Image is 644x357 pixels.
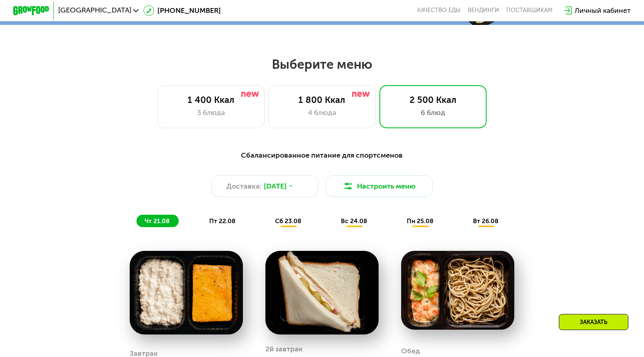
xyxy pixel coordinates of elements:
[167,95,255,106] div: 1 400 Ккал
[145,217,170,225] span: чт 21.08
[559,314,628,330] div: Заказать
[143,5,221,16] a: [PHONE_NUMBER]
[389,95,477,106] div: 2 500 Ккал
[264,181,287,192] span: [DATE]
[167,107,255,118] div: 3 блюда
[226,181,262,192] span: Доставка:
[341,217,367,225] span: вс 24.08
[417,7,461,14] a: Качество еды
[29,56,615,72] h2: Выберите меню
[407,217,434,225] span: пн 25.08
[209,217,236,225] span: пт 22.08
[389,107,477,118] div: 6 блюд
[575,5,631,16] div: Личный кабинет
[473,217,499,225] span: вт 26.08
[275,217,302,225] span: сб 23.08
[278,107,367,118] div: 4 блюда
[278,95,367,106] div: 1 800 Ккал
[468,7,499,14] a: Вендинги
[58,7,131,14] span: [GEOGRAPHIC_DATA]
[265,343,303,356] div: 2й завтрак
[326,175,433,197] button: Настроить меню
[506,7,552,14] div: поставщикам
[57,150,587,161] div: Сбалансированное питание для спортсменов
